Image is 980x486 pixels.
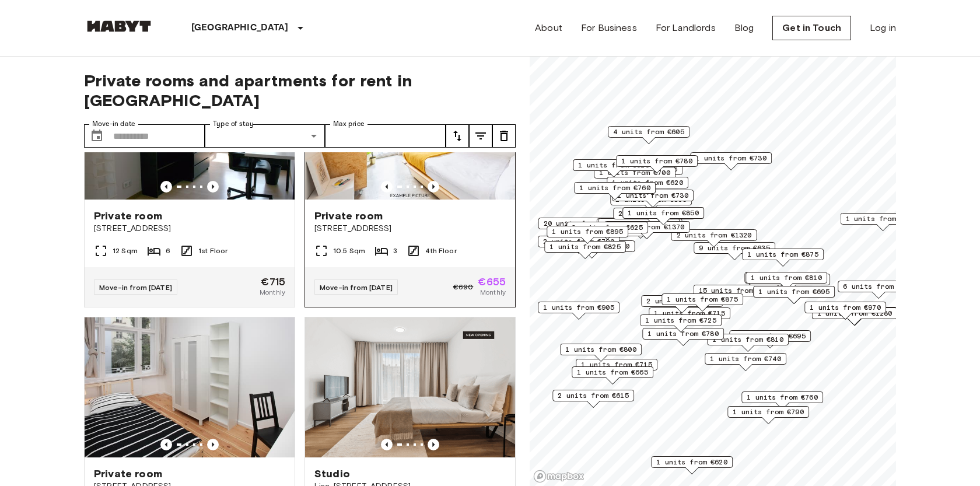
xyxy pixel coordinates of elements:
[425,246,456,256] span: 4th Floor
[647,328,719,339] span: 1 units from €780
[84,71,516,110] span: Private rooms and apartments for rent in [GEOGRAPHIC_DATA]
[198,246,228,256] span: 1st Floor
[549,242,621,252] span: 1 units from €825
[538,236,619,254] div: Map marker
[94,209,162,223] span: Private room
[751,272,822,283] span: 1 units from €810
[166,246,170,256] span: 6
[613,208,695,226] div: Map marker
[207,439,219,450] button: Previous image
[555,241,630,251] span: 1 units from €1200
[610,194,692,212] div: Map marker
[699,285,774,296] span: 15 units from €720
[641,295,723,313] div: Map marker
[817,308,892,319] span: 1 units from €1280
[581,359,652,370] span: 1 units from €715
[544,241,626,259] div: Map marker
[598,218,680,236] div: Map marker
[654,308,725,319] span: 1 units from €715
[694,285,779,303] div: Map marker
[333,246,365,256] span: 10.5 Sqm
[543,302,614,313] span: 1 units from €905
[261,277,285,287] span: €715
[734,21,754,35] a: Blog
[690,152,772,170] div: Map marker
[92,119,135,129] label: Move-in date
[549,240,635,258] div: Map marker
[645,315,716,326] span: 1 units from €725
[846,214,921,224] span: 1 units from €1100
[656,457,727,467] span: 1 units from €620
[453,282,474,292] span: €690
[661,293,743,312] div: Map marker
[745,272,827,290] div: Map marker
[642,328,724,346] div: Map marker
[578,160,649,170] span: 1 units from €620
[565,344,636,355] span: 1 units from €800
[705,353,786,371] div: Map marker
[667,294,738,305] span: 1 units from €875
[651,456,733,474] div: Map marker
[574,182,656,200] div: Map marker
[772,16,851,40] a: Get in Touch
[747,249,818,260] span: 1 units from €875
[671,229,757,247] div: Map marker
[699,243,770,253] span: 9 units from €635
[581,21,637,35] a: For Business
[314,223,506,235] span: [STREET_ADDRESS]
[608,126,689,144] div: Map marker
[547,226,628,244] div: Map marker
[604,221,690,239] div: Map marker
[84,20,154,32] img: Habyt
[99,283,172,292] span: Move-in from [DATE]
[677,230,752,240] span: 2 units from €1320
[707,334,789,352] div: Map marker
[314,467,350,481] span: Studio
[492,124,516,148] button: tune
[260,287,285,298] span: Monthly
[610,222,685,232] span: 1 units from €1370
[841,213,926,231] div: Map marker
[572,366,653,384] div: Map marker
[535,21,562,35] a: About
[710,354,781,364] span: 1 units from €740
[646,296,717,306] span: 2 units from €865
[320,283,393,292] span: Move-in from [DATE]
[85,124,108,148] button: Choose date
[333,119,365,129] label: Max price
[538,218,624,236] div: Map marker
[603,219,674,229] span: 3 units from €655
[85,317,295,457] img: Marketing picture of unit DE-01-232-03M
[305,317,515,457] img: Marketing picture of unit DE-01-491-304-001
[191,21,289,35] p: [GEOGRAPHIC_DATA]
[618,208,689,219] span: 2 units from €655
[381,439,393,450] button: Previous image
[727,406,809,424] div: Map marker
[694,242,775,260] div: Map marker
[758,286,829,297] span: 1 units from €695
[579,183,650,193] span: 1 units from €760
[733,407,804,417] span: 1 units from €790
[804,302,886,320] div: Map marker
[612,177,683,188] span: 1 units from €620
[566,222,648,240] div: Map marker
[712,334,783,345] span: 1 units from €810
[656,21,716,35] a: For Landlords
[393,246,397,256] span: 3
[621,156,692,166] span: 1 units from €780
[613,127,684,137] span: 4 units from €605
[573,159,654,177] div: Map marker
[533,470,584,483] a: Mapbox logo
[160,181,172,193] button: Previous image
[544,218,619,229] span: 20 units from €655
[870,21,896,35] a: Log in
[94,467,162,481] span: Private room
[577,367,648,377] span: 1 units from €665
[617,190,688,201] span: 1 units from €730
[213,119,254,129] label: Type of stay
[607,177,688,195] div: Map marker
[628,208,699,218] span: 1 units from €850
[747,392,818,403] span: 1 units from €760
[543,236,614,247] span: 2 units from €790
[622,207,704,225] div: Map marker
